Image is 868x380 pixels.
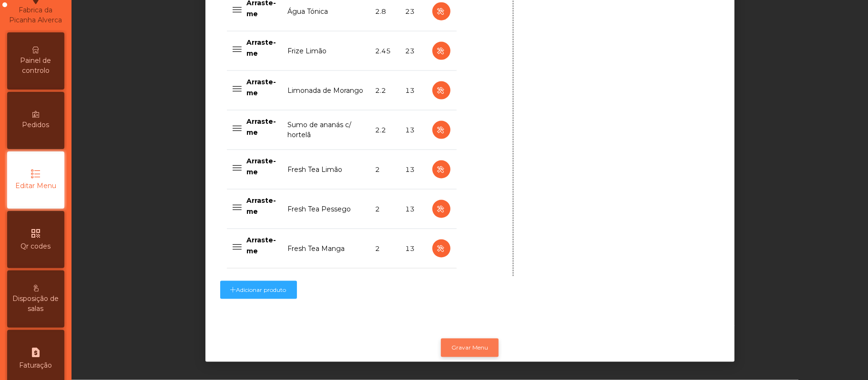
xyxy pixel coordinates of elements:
[370,150,400,190] td: 2
[30,228,41,239] i: qr_code
[370,110,400,150] td: 2.2
[400,150,426,190] td: 13
[370,31,400,71] td: 2.45
[370,229,400,269] td: 2
[20,360,52,370] span: Faturação
[282,150,370,190] td: Fresh Tea Limão
[370,190,400,229] td: 2
[220,281,297,299] button: Adicionar produto
[247,77,276,98] p: Arraste-me
[247,116,276,138] p: Arraste-me
[10,56,62,76] span: Painel de controlo
[247,37,276,59] p: Arraste-me
[10,294,62,314] span: Disposição de salas
[247,235,276,256] p: Arraste-me
[282,71,370,110] td: Limonada de Morango
[247,156,276,177] p: Arraste-me
[247,195,276,217] p: Arraste-me
[15,181,56,191] span: Editar Menu
[370,71,400,110] td: 2.2
[21,241,51,251] span: Qr codes
[22,120,50,130] span: Pedidos
[30,347,41,358] i: request_page
[282,229,370,269] td: Fresh Tea Manga
[400,31,426,71] td: 23
[282,110,370,150] td: Sumo de ananás c/ hortelã
[400,110,426,150] td: 13
[282,190,370,229] td: Fresh Tea Pessego
[400,71,426,110] td: 13
[282,31,370,71] td: Frize Limão
[441,339,499,357] button: Gravar Menu
[400,229,426,269] td: 13
[400,190,426,229] td: 13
